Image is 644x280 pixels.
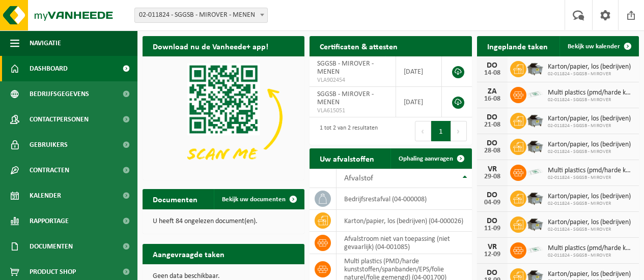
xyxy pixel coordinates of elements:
[482,173,502,180] div: 29-08
[153,273,294,280] p: Geen data beschikbaar.
[548,193,631,201] span: Karton/papier, los (bedrijven)
[526,241,544,258] img: LP-SK-00500-LPE-16
[451,121,467,141] button: Next
[337,188,471,210] td: bedrijfsrestafval (04-000008)
[482,87,502,96] div: ZA
[548,115,631,123] span: Karton/papier, los (bedrijven)
[143,189,208,209] h2: Documenten
[482,243,502,251] div: VR
[134,8,268,23] span: 02-011824 - SGGSB - MIROVER - MENEN
[548,141,631,149] span: Karton/papier, los (bedrijven)
[548,149,631,155] span: 02-011824 - SGGSB - MIROVER
[482,61,502,70] div: DO
[482,147,502,154] div: 28-08
[548,201,631,207] span: 02-011824 - SGGSB - MIROVER
[568,43,620,50] span: Bekijk uw kalender
[482,96,502,103] div: 16-08
[548,97,634,103] span: 02-011824 - SGGSB - MIROVER
[548,227,631,233] span: 02-011824 - SGGSB - MIROVER
[30,183,61,208] span: Kalender
[526,85,544,103] img: LP-SK-00500-LPE-16
[548,167,634,175] span: Multi plastics (pmd/harde kunststoffen/spanbanden/eps/folie naturel/folie gemeng...
[317,107,387,115] span: VLA615051
[482,121,502,129] div: 21-08
[415,121,431,141] button: Previous
[526,189,544,206] img: WB-5000-GAL-GY-01
[548,63,631,71] span: Karton/papier, los (bedrijven)
[548,219,631,227] span: Karton/papier, los (bedrijven)
[396,56,442,87] td: [DATE]
[222,196,286,203] span: Bekijk uw documenten
[548,175,634,181] span: 02-011824 - SGGSB - MIROVER
[143,244,235,264] h2: Aangevraagde taken
[526,215,544,232] img: WB-5000-GAL-GY-01
[30,56,68,81] span: Dashboard
[477,36,558,56] h2: Ingeplande taken
[30,234,73,259] span: Documenten
[548,270,631,278] span: Karton/papier, los (bedrijven)
[548,89,634,97] span: Multi plastics (pmd/harde kunststoffen/spanbanden/eps/folie naturel/folie gemeng...
[548,71,631,77] span: 02-011824 - SGGSB - MIROVER
[396,87,442,117] td: [DATE]
[399,155,453,162] span: Ophaling aanvragen
[390,148,471,169] a: Ophaling aanvragen
[482,269,502,277] div: DO
[482,225,502,232] div: 11-09
[317,60,374,76] span: SGGSB - MIROVER - MENEN
[214,189,303,209] a: Bekijk uw documenten
[344,174,373,182] span: Afvalstof
[135,8,267,22] span: 02-011824 - SGGSB - MIROVER - MENEN
[315,120,378,142] div: 1 tot 2 van 2 resultaten
[482,113,502,121] div: DO
[526,137,544,154] img: WB-5000-GAL-GY-01
[526,111,544,129] img: WB-5000-GAL-GY-01
[30,132,68,158] span: Gebruikers
[482,191,502,199] div: DO
[310,36,408,56] h2: Certificaten & attesten
[153,218,294,225] p: U heeft 84 ongelezen document(en).
[317,76,387,84] span: VLA902454
[30,158,69,183] span: Contracten
[548,253,634,259] span: 02-011824 - SGGSB - MIROVER
[559,36,638,56] a: Bekijk uw kalender
[482,139,502,147] div: DO
[548,123,631,129] span: 02-011824 - SGGSB - MIROVER
[526,59,544,77] img: WB-5000-GAL-GY-01
[143,36,278,56] h2: Download nu de Vanheede+ app!
[548,244,634,253] span: Multi plastics (pmd/harde kunststoffen/spanbanden/eps/folie naturel/folie gemeng...
[431,121,451,141] button: 1
[337,232,471,254] td: afvalstroom niet van toepassing (niet gevaarlijk) (04-001085)
[482,165,502,173] div: VR
[482,251,502,258] div: 12-09
[30,107,89,132] span: Contactpersonen
[482,199,502,206] div: 04-09
[482,70,502,77] div: 14-08
[310,148,384,168] h2: Uw afvalstoffen
[317,90,374,106] span: SGGSB - MIROVER - MENEN
[337,210,471,232] td: karton/papier, los (bedrijven) (04-000026)
[30,81,89,107] span: Bedrijfsgegevens
[30,208,69,234] span: Rapportage
[143,56,304,178] img: Download de VHEPlus App
[526,163,544,180] img: LP-SK-00500-LPE-16
[30,30,61,56] span: Navigatie
[482,217,502,225] div: DO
